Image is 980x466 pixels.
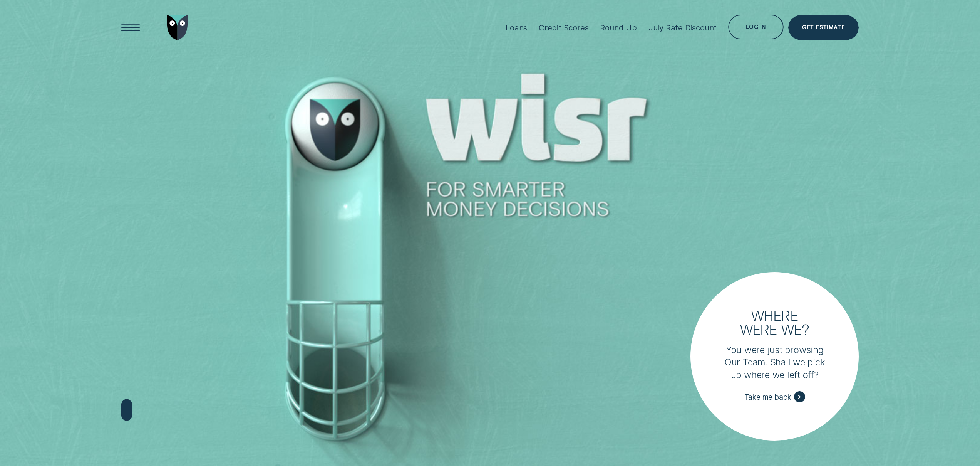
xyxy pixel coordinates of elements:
h3: Where were we? [734,309,815,336]
button: Open Menu [118,15,143,40]
div: July Rate Discount [648,23,717,32]
img: Wisr [167,15,188,40]
p: You were just browsing Our Team. Shall we pick up where we left off? [719,344,830,381]
button: Log in [728,15,784,40]
div: Credit Scores [539,23,588,32]
span: Take me back [744,392,791,402]
div: Round Up [600,23,637,32]
a: Where were we?You were just browsing Our Team. Shall we pick up where we left off?Take me back [690,272,859,441]
a: Get Estimate [788,15,859,40]
div: Loans [506,23,527,32]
